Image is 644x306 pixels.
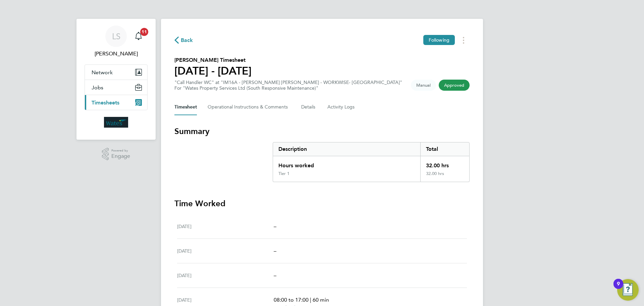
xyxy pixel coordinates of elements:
[112,32,120,41] span: LS
[92,69,113,76] span: Network
[278,171,289,176] div: Tier 1
[439,80,470,91] span: This timesheet has been approved.
[273,142,470,182] div: Summary
[273,142,420,156] div: Description
[104,117,128,128] img: wates-logo-retina.png
[85,80,147,95] button: Jobs
[177,271,274,279] div: [DATE]
[85,117,148,128] a: Go to home page
[310,297,311,303] span: |
[174,64,252,78] h1: [DATE] - [DATE]
[423,35,455,45] button: Following
[85,65,147,80] button: Network
[177,222,274,230] div: [DATE]
[174,36,193,44] button: Back
[181,36,193,44] span: Back
[274,297,309,303] span: 08:00 to 17:00
[177,247,274,255] div: [DATE]
[174,80,402,91] div: "Call Handler WC" at "IM16A - [PERSON_NAME] [PERSON_NAME] - WORKWISE- [GEOGRAPHIC_DATA]"
[140,28,148,36] span: 11
[208,99,290,115] button: Operational Instructions & Comments
[111,148,130,154] span: Powered by
[76,19,156,140] nav: Main navigation
[85,50,148,58] span: Lee Saunders
[92,99,119,106] span: Timesheets
[617,284,620,293] div: 9
[313,297,329,303] span: 60 min
[420,156,469,171] div: 32.00 hrs
[174,198,470,209] h3: Time Worked
[174,85,402,91] div: For "Wates Property Services Ltd (South Responsive Maintenance)"
[174,56,252,64] h2: [PERSON_NAME] Timesheet
[174,126,470,137] h3: Summary
[429,37,449,43] span: Following
[617,279,639,301] button: Open Resource Center, 9 new notifications
[85,95,147,110] button: Timesheets
[273,156,420,171] div: Hours worked
[301,99,317,115] button: Details
[102,148,130,161] a: Powered byEngage
[327,99,356,115] button: Activity Logs
[132,26,145,47] a: 11
[85,26,148,58] a: LS[PERSON_NAME]
[411,80,436,91] span: This timesheet was manually created.
[274,272,276,278] span: –
[174,99,197,115] button: Timesheet
[420,171,469,182] div: 32.00 hrs
[458,35,470,45] button: Timesheets Menu
[274,223,276,229] span: –
[111,154,130,159] span: Engage
[274,248,276,254] span: –
[92,84,103,91] span: Jobs
[420,142,469,156] div: Total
